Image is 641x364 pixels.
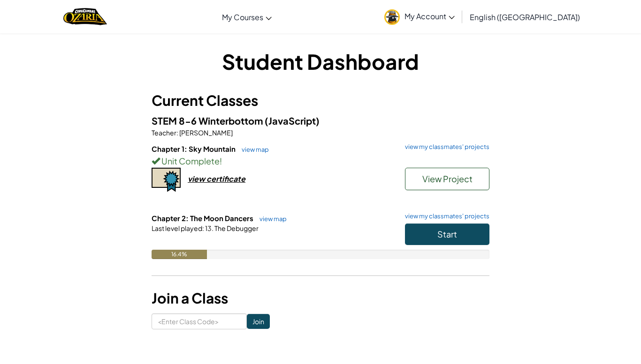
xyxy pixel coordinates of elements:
span: English ([GEOGRAPHIC_DATA]) [470,12,580,22]
a: view my classmates' projects [400,144,489,150]
span: Chapter 1: Sky Mountain [152,144,237,153]
div: view certificate [188,174,245,184]
div: 16.4% [152,250,207,259]
a: view certificate [152,174,245,184]
span: My Account [404,11,455,21]
a: view map [255,215,287,223]
a: My Courses [217,4,276,30]
span: [PERSON_NAME] [178,128,233,137]
span: : [176,128,178,137]
h3: Join a Class [152,288,489,309]
button: Start [405,223,489,245]
span: 13. [204,224,214,232]
span: Teacher [152,128,176,137]
a: view map [237,146,269,153]
span: STEM 8-6 Winterbottom [152,115,265,126]
a: English ([GEOGRAPHIC_DATA]) [465,4,585,30]
h3: Current Classes [152,90,489,111]
img: certificate-icon.png [152,168,181,192]
img: avatar [384,9,400,25]
h1: Student Dashboard [152,47,489,76]
span: Unit Complete [160,156,220,166]
span: (JavaScript) [265,115,320,126]
a: view my classmates' projects [400,213,489,219]
span: View Project [422,173,473,184]
input: <Enter Class Code> [152,313,247,329]
span: Last level played [152,224,202,232]
span: Start [437,229,457,239]
a: Ozaria by CodeCombat logo [63,7,107,26]
span: ! [220,156,222,166]
input: Join [247,314,270,329]
a: My Account [380,2,459,31]
span: The Debugger [214,224,259,232]
span: Chapter 2: The Moon Dancers [152,214,255,223]
span: My Courses [222,12,263,22]
span: : [202,224,204,232]
button: View Project [405,168,489,190]
img: Home [63,7,107,26]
